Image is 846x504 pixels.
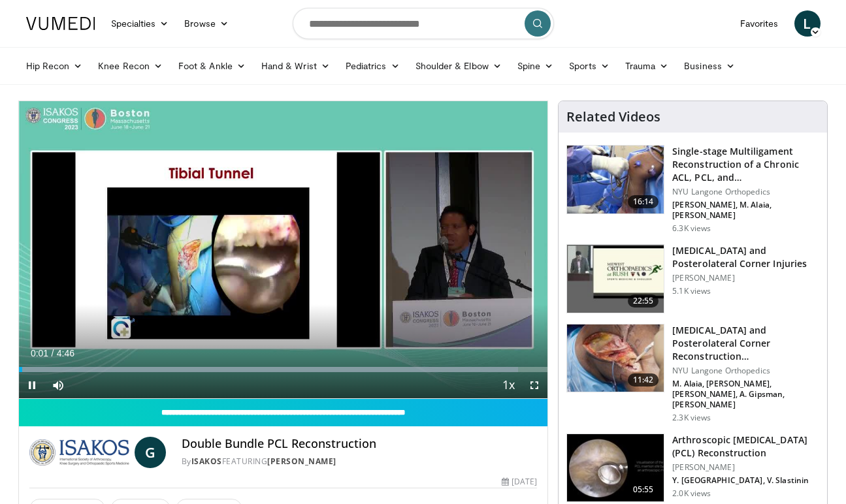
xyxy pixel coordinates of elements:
p: 6.3K views [672,223,711,234]
a: 22:55 [MEDICAL_DATA] and Posterolateral Corner Injuries [PERSON_NAME] 5.1K views [566,244,819,313]
a: Favorites [732,10,787,37]
img: ISAKOS [29,437,129,468]
a: Shoulder & Elbow [408,53,510,79]
a: G [135,437,166,468]
span: 16:14 [628,195,659,208]
input: Search topics, interventions [293,8,554,39]
a: Browse [176,10,236,37]
h3: [MEDICAL_DATA] and Posterolateral Corner Injuries [672,244,819,270]
button: Fullscreen [521,372,547,398]
p: NYU Langone Orthopedics [672,187,819,197]
a: [PERSON_NAME] [267,456,336,467]
a: Specialties [103,10,177,37]
span: 11:42 [628,373,659,386]
a: Foot & Ankle [171,53,253,79]
img: a1daae2f-5053-4992-b3c8-8d1677242aae.jpg.150x105_q85_crop-smart_upscale.jpg [567,324,664,392]
div: [DATE] [502,476,537,488]
a: Hand & Wrist [253,53,338,79]
video-js: Video Player [19,101,548,399]
a: Spine [510,53,561,79]
p: 2.3K views [672,413,711,423]
img: 1d4c78a4-8cd9-4095-b4e9-2849d4cdc18c.150x105_q85_crop-smart_upscale.jpg [567,245,664,313]
a: 05:55 Arthroscopic [MEDICAL_DATA] (PCL) Reconstruction [PERSON_NAME] Y. [GEOGRAPHIC_DATA], V. Sla... [566,433,819,503]
a: Trauma [617,53,677,79]
a: ISAKOS [191,456,222,467]
span: 4:46 [57,348,74,358]
button: Pause [19,372,45,398]
p: [PERSON_NAME], M. Alaia, [PERSON_NAME] [672,200,819,221]
span: 22:55 [628,294,659,307]
div: By FEATURING [182,456,537,467]
a: 16:14 Single-stage Multiligament Reconstruction of a Chronic ACL, PCL, and… NYU Langone Orthopedi... [566,145,819,234]
img: e31465aa-1b6c-41fc-94e9-76d74e4e33bb.150x105_q85_crop-smart_upscale.jpg [567,434,664,502]
p: 2.0K views [672,488,711,499]
a: Knee Recon [90,53,171,79]
h4: Related Videos [566,109,660,125]
span: / [52,348,54,358]
p: 5.1K views [672,286,711,296]
h4: Double Bundle PCL Reconstruction [182,437,537,451]
h3: Arthroscopic [MEDICAL_DATA] (PCL) Reconstruction [672,433,819,460]
a: Business [676,53,743,79]
p: [PERSON_NAME] [672,273,819,283]
p: M. Alaia, [PERSON_NAME], [PERSON_NAME], A. Gipsman, [PERSON_NAME] [672,379,819,410]
a: 11:42 [MEDICAL_DATA] and Posterolateral Corner Reconstruction… NYU Langone Orthopedics M. Alaia, ... [566,324,819,423]
p: NYU Langone Orthopedics [672,366,819,376]
a: L [794,10,821,37]
p: [PERSON_NAME] [672,462,819,473]
p: Y. [GEOGRAPHIC_DATA], V. Slastinin [672,475,819,486]
a: Sports [561,53,617,79]
div: Progress Bar [19,367,548,372]
button: Playback Rate [495,372,521,398]
img: VuMedi Logo [26,17,95,30]
img: ad0bd3d9-2ac2-4b25-9c44-384141dd66f6.jpg.150x105_q85_crop-smart_upscale.jpg [567,146,664,213]
h3: Single-stage Multiligament Reconstruction of a Chronic ACL, PCL, and… [672,145,819,184]
button: Mute [45,372,71,398]
span: 0:01 [31,348,48,358]
a: Hip Recon [18,53,91,79]
a: Pediatrics [338,53,408,79]
span: 05:55 [628,483,659,496]
h3: [MEDICAL_DATA] and Posterolateral Corner Reconstruction… [672,324,819,363]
